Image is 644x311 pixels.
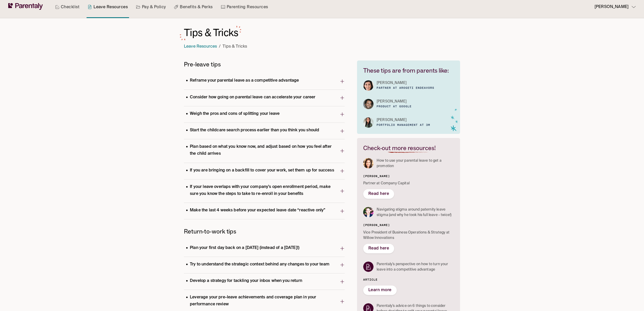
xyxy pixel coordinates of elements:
p: If your leave overlaps with your company’s open enrollment period, make sure you know the steps t... [184,184,340,197]
button: Start the childcare search process earlier than you think you should [184,123,345,139]
p: [PERSON_NAME] [377,80,406,86]
button: If you are bringing on a backfill to cover your work, set them up for success [184,163,345,179]
p: Leverage your pre-leave achievements and coverage plan in your performance review [184,294,340,308]
p: Plan your first day back on a [DATE] (instead of a [DATE]!) [184,245,301,252]
a: [PERSON_NAME] [377,99,412,104]
p: Consider how going on parental leave can accelerate your career [184,94,318,101]
p: Tips & Tricks [223,43,247,50]
span: Read here [368,246,389,250]
a: [PERSON_NAME] [377,80,434,86]
p: Plan based on what you know now, and adjust based on how you feel after the child arrives [184,143,340,157]
h6: These tips are from parents like: [363,67,454,74]
button: Weigh the pros and cons of splitting your leave [184,106,345,123]
h6: Pre-leave tips [184,61,345,68]
h6: Article [363,278,454,282]
a: Read here [368,246,389,251]
li: / [219,43,221,50]
p: How to use your parental leave to get a promotion [377,158,454,169]
button: Learn more [363,286,397,295]
button: Try to understand the strategic context behind any changes to your team [184,257,345,273]
h6: [PERSON_NAME] [363,174,454,179]
p: If you are bringing on a backfill to cover your work, set them up for success [184,167,336,174]
p: Partner at Company Capital [363,181,454,186]
p: Start the childcare search process earlier than you think you should [184,127,321,134]
h1: Tips & Tricks [184,26,238,39]
p: [PERSON_NAME] [377,117,406,123]
p: [PERSON_NAME] [377,99,406,104]
button: Read here [363,244,394,253]
button: If your leave overlaps with your company’s open enrollment period, make sure you know the steps t... [184,179,345,203]
h6: Portfolio Management at 3M [377,123,430,128]
button: Read here [363,189,394,199]
button: Reframe your parental leave as a competitive advantage [184,73,345,89]
h6: Product at Google [377,104,412,109]
h6: Partner at Arogeti Endeavors [377,86,434,91]
button: Develop a strategy for tackling your inbox when you return [184,273,345,290]
h6: Check-out more resources! [363,144,454,152]
p: [PERSON_NAME] [595,4,629,11]
span: Learn more [368,288,392,292]
a: Leave Resources [184,45,217,49]
a: Learn more [368,288,392,293]
p: Vice President of Business Operations & Strategy at Willow Innovations [363,230,454,241]
button: Consider how going on parental leave can accelerate your career [184,90,345,106]
p: Reframe your parental leave as a competitive advantage [184,77,301,84]
p: Make the last 4 weeks before your expected leave date “reactive only” [184,207,328,214]
h6: Return-to-work tips [184,228,345,235]
a: [PERSON_NAME] [377,117,430,123]
p: Develop a strategy for tackling your inbox when you return [184,278,304,284]
button: Make the last 4 weeks before your expected leave date “reactive only” [184,203,345,219]
p: Parentaly’s perspective on how to turn your leave into a competitive advantage [377,262,454,272]
p: Weigh the pros and cons of splitting your leave [184,110,282,117]
p: Try to understand the strategic context behind any changes to your team [184,261,332,268]
button: Plan based on what you know now, and adjust based on how you feel after the child arrives [184,139,345,162]
span: Read here [368,192,389,196]
p: Navigating stigma around paternity leave stigma (and why he took his full leave - twice!) [377,207,454,218]
button: Plan your first day back on a [DATE] (instead of a [DATE]!) [184,240,345,257]
h6: [PERSON_NAME] [363,223,454,228]
a: Read here [368,191,389,197]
